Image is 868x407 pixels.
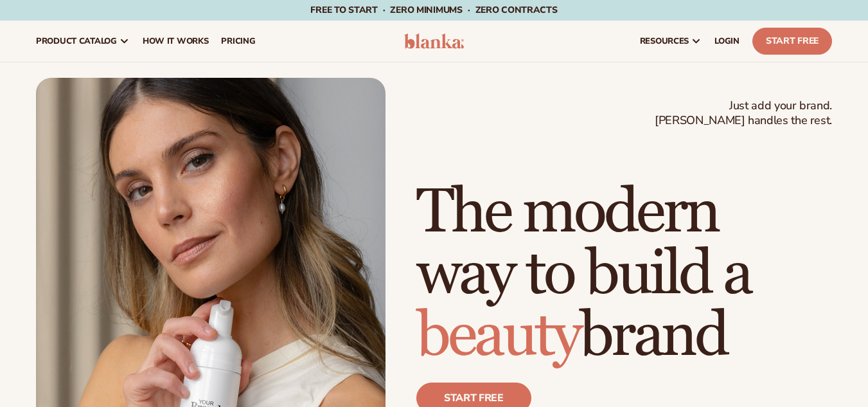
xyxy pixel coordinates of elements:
span: beauty [416,298,580,374]
span: How It Works [143,36,209,46]
span: product catalog [36,36,117,46]
span: Just add your brand. [PERSON_NAME] handles the rest. [655,98,832,129]
a: product catalog [30,21,136,62]
h1: The modern way to build a brand [416,182,832,367]
a: Start Free [752,28,832,55]
span: pricing [221,36,255,46]
a: resources [633,21,708,62]
a: LOGIN [708,21,746,62]
img: logo [404,33,465,49]
span: resources [640,36,689,46]
a: pricing [215,21,261,62]
span: LOGIN [714,36,740,46]
span: Free to start · ZERO minimums · ZERO contracts [310,4,557,16]
a: How It Works [136,21,215,62]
